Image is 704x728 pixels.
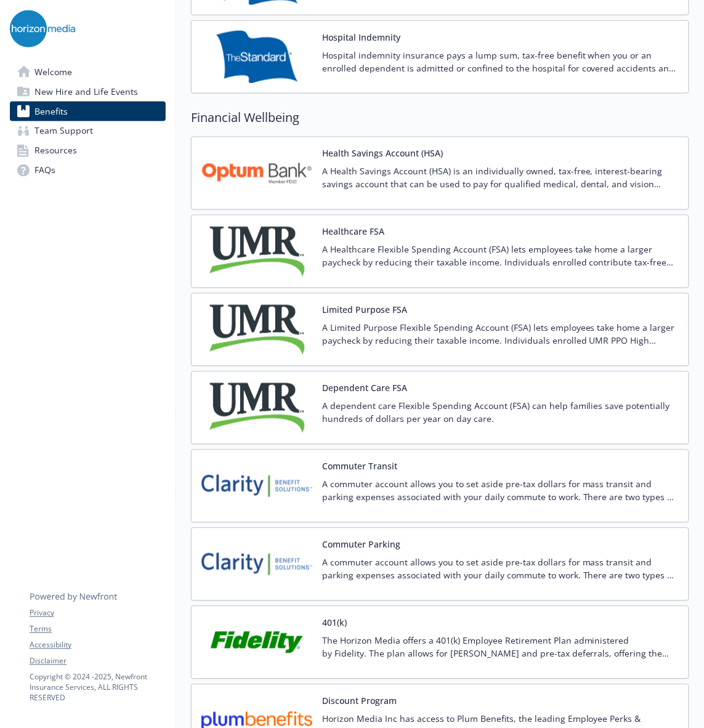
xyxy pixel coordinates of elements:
img: UMR carrier logo [201,225,312,278]
a: New Hire and Life Events [10,82,166,102]
a: Team Support [10,121,166,141]
button: 401(k) [322,617,347,629]
a: Accessibility [30,640,165,651]
button: Dependent Care FSA [322,382,407,395]
span: Resources [34,141,77,161]
a: Terms [30,624,165,635]
button: Health Savings Account (HSA) [322,147,443,160]
img: Clarity Benefit Solutions carrier logo [201,538,312,591]
p: A Limited Purpose Flexible Spending Account (FSA) lets employees take home a larger paycheck by r... [322,322,679,347]
p: The Horizon Media offers a 401(k) Employee Retirement Plan administered by Fidelity. The plan all... [322,634,679,660]
a: Disclaimer [30,656,165,667]
p: A commuter account allows you to set aside pre-tax dollars for mass transit and parking expenses ... [322,478,679,504]
span: New Hire and Life Events [34,82,138,102]
span: Welcome [34,62,72,82]
button: Discount Program [322,695,397,708]
p: Hospital indemnity insurance pays a lump sum, tax-free benefit when you or an enrolled dependent ... [322,49,679,75]
span: FAQs [34,161,55,180]
p: A commuter account allows you to set aside pre-tax dollars for mass transit and parking expenses ... [322,556,679,582]
a: Resources [10,141,166,161]
img: UMR carrier logo [201,382,312,434]
p: A Health Savings Account (HSA) is an individually owned, tax-free, interest-bearing savings accou... [322,165,679,191]
img: Clarity Benefit Solutions carrier logo [201,460,312,512]
p: A Healthcare Flexible Spending Account (FSA) lets employees take home a larger paycheck by reduci... [322,243,679,269]
img: Optum Bank carrier logo [201,147,312,200]
button: Hospital Indemnity [322,31,400,44]
button: Commuter Transit [322,460,397,473]
p: Copyright © 2024 - 2025 , Newfront Insurance Services, ALL RIGHTS RESERVED [30,672,165,703]
img: Standard Insurance Company carrier logo [201,31,312,83]
button: Commuter Parking [322,538,400,551]
button: Limited Purpose FSA [322,304,407,317]
img: UMR carrier logo [201,304,312,356]
a: Benefits [10,102,166,121]
img: Fidelity Investments carrier logo [201,617,312,669]
a: FAQs [10,161,166,180]
a: Welcome [10,62,166,82]
h2: Financial Wellbeing [191,108,689,127]
p: A dependent care Flexible Spending Account (FSA) can help families save potentially hundreds of d... [322,400,679,426]
span: Benefits [34,102,68,121]
a: Privacy [30,608,165,619]
button: Healthcare FSA [322,225,384,238]
span: Team Support [34,121,93,141]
